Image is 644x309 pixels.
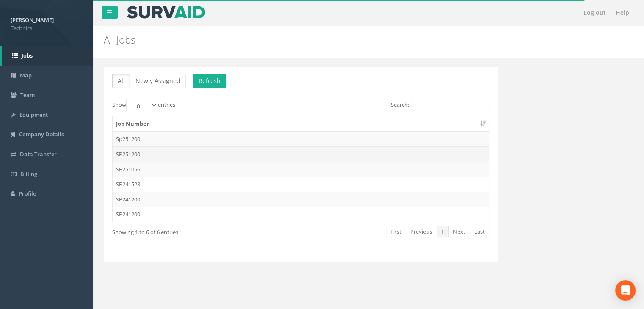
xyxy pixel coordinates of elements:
[19,190,36,197] span: Profile
[113,131,489,146] td: Sp251200
[615,280,636,301] div: Open Intercom Messenger
[20,150,57,158] span: Data Transfer
[19,130,64,138] span: Company Details
[113,207,489,222] td: SP241200
[113,192,489,207] td: SP241200
[113,177,489,192] td: SP241528
[386,226,406,238] a: First
[2,46,93,66] a: Jobs
[193,74,226,88] button: Refresh
[11,24,83,32] span: Technics
[11,16,54,24] strong: [PERSON_NAME]
[126,99,158,111] select: Showentries
[104,34,543,45] h2: All Jobs
[113,162,489,177] td: SP251056
[412,99,489,111] input: Search:
[391,99,489,111] label: Search:
[19,111,48,119] span: Equipment
[130,74,186,88] button: Newly Assigned
[20,72,32,79] span: Map
[112,225,262,236] div: Showing 1 to 6 of 6 entries
[11,14,83,32] a: [PERSON_NAME] Technics
[22,52,33,59] span: Jobs
[470,226,489,238] a: Last
[112,74,130,88] button: All
[20,91,35,99] span: Team
[448,226,470,238] a: Next
[113,116,489,132] th: Job Number: activate to sort column ascending
[20,170,37,178] span: Billing
[406,226,437,238] a: Previous
[437,226,449,238] a: 1
[112,99,175,111] label: Show entries
[113,146,489,162] td: SP251200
